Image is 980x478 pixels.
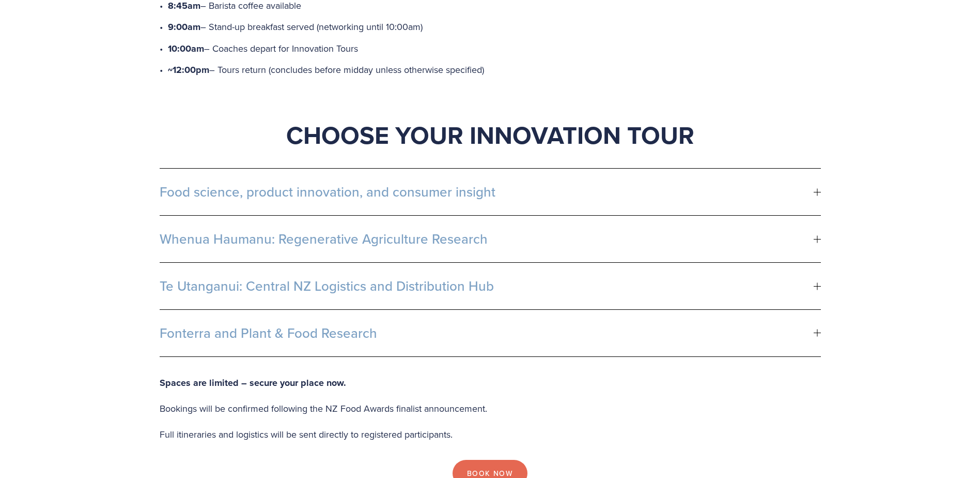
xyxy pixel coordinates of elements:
[168,42,204,55] strong: 10:00am
[160,119,821,151] h1: Choose Your Innovation Tour
[160,325,814,341] span: Fonterra and Plant & Food Research
[160,310,821,356] button: Fonterra and Plant & Food Research
[160,263,821,309] button: Te Utanganui: Central NZ Logistics and Distribution Hub
[168,20,200,34] strong: 9:00am
[168,19,821,36] p: – Stand-up breakfast served (networking until 10:00am)
[160,278,814,294] span: Te Utanganui: Central NZ Logistics and Distribution Hub
[160,169,821,215] button: Food science, product innovation, and consumer insight
[168,40,821,57] p: – Coaches depart for Innovation Tours
[160,426,821,443] p: Full itineraries and logistics will be sent directly to registered participants.
[168,62,821,79] p: – Tours return (concludes before midday unless otherwise specified)
[160,231,814,247] span: Whenua Haumanu: Regenerative Agriculture Research
[168,63,209,77] strong: ~12:00pm
[160,376,346,390] strong: Spaces are limited – secure your place now.
[160,216,821,262] button: Whenua Haumanu: Regenerative Agriculture Research
[160,184,814,200] span: Food science, product innovation, and consumer insight
[160,400,821,417] p: Bookings will be confirmed following the NZ Food Awards finalist announcement.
